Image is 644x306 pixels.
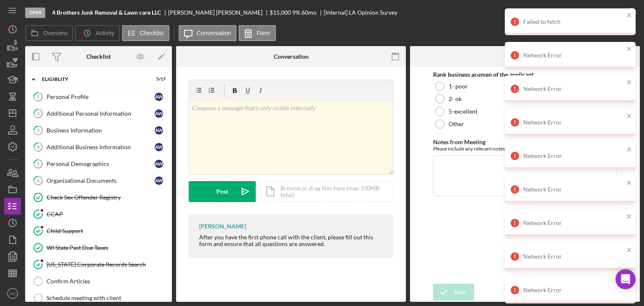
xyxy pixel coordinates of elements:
[47,228,167,234] div: Child Support
[257,30,270,36] label: Form
[29,156,168,172] a: 5Personal DemographicsAW
[47,144,155,150] div: Additional Business Information
[29,172,168,189] a: 6Organizational DocumentsAW
[454,284,466,301] div: Save
[29,105,168,122] a: 2Additional Personal InformationAW
[523,220,624,226] div: Network Error
[433,138,486,145] label: Notes from Meeting
[29,223,168,239] a: Child Support
[29,273,168,290] a: Confirm Articles
[75,25,119,41] button: Activity
[155,143,163,151] div: A W
[626,146,632,154] button: close
[449,83,468,90] label: 1- poor
[274,53,309,60] div: Conversation
[155,126,163,135] div: A W
[37,94,39,99] tspan: 1
[615,269,636,289] div: Open Intercom Messenger
[449,108,478,115] label: 5-excellent
[270,9,291,16] span: $15,000
[29,122,168,139] a: 3Business InformationAW
[626,12,632,20] button: close
[580,4,621,21] div: Mark Complete
[199,223,246,230] div: [PERSON_NAME]
[626,179,632,187] button: close
[155,93,163,101] div: A W
[626,45,632,53] button: close
[29,139,168,156] a: 4Additional Business InformationAW
[523,18,624,25] div: Failed to fetch
[523,153,624,159] div: Network Error
[4,285,21,302] button: AC
[47,244,167,251] div: WI State Past Due Taxes
[523,253,624,260] div: Network Error
[43,30,68,36] label: Overview
[47,177,155,184] div: Organizational Documents
[86,53,111,60] div: Checklist
[168,9,270,16] div: [PERSON_NAME] [PERSON_NAME]
[626,213,632,221] button: close
[37,127,39,133] tspan: 3
[523,186,624,193] div: Network Error
[199,234,385,247] div: After you have the first phone call with the client, please fill out this form and ensure that al...
[47,278,167,285] div: Confirm Articles
[189,181,256,202] button: Post
[25,8,45,18] div: Open
[140,30,164,36] label: Checklist
[47,161,155,167] div: Personal Demographics
[626,246,632,254] button: close
[433,71,617,78] div: Rank business acumen of the applicant
[122,25,169,41] button: Checklist
[572,4,640,21] button: Mark Complete
[42,77,145,82] div: Eligiblity
[239,25,276,41] button: Form
[179,25,237,41] button: Conversation
[433,145,617,152] div: Please include any relevant notes from meeting.
[47,211,167,218] div: CCAP
[151,77,166,82] div: 5 / 17
[523,86,624,92] div: Network Error
[626,112,632,120] button: close
[523,287,624,293] div: Network Error
[29,239,168,256] a: WI State Past Due Taxes
[37,111,39,116] tspan: 2
[301,9,317,16] div: 60 mo
[433,284,474,301] button: Save
[47,110,155,117] div: Additional Personal Information
[52,9,161,16] b: 4 Brothers Junk Removal & Lawn care LLC
[29,256,168,273] a: [US_STATE] Corporate Records Search
[197,30,231,36] label: Conversation
[96,30,114,36] label: Activity
[29,189,168,206] a: Check Sex Offender Registry
[47,295,167,301] div: Schedule meeting with client
[155,109,163,118] div: A W
[216,181,228,202] div: Post
[47,194,167,201] div: Check Sex Offender Registry
[25,25,73,41] button: Overview
[29,206,168,223] a: CCAP
[626,79,632,87] button: close
[10,291,15,296] text: AC
[47,127,155,134] div: Business Information
[523,52,624,59] div: Network Error
[523,119,624,126] div: Network Error
[47,261,167,268] div: [US_STATE] Corporate Records Search
[29,88,168,105] a: 1Personal ProfileAW
[449,121,464,127] label: Other
[37,161,39,166] tspan: 5
[449,96,462,102] label: 2- ok
[155,160,163,168] div: A W
[155,176,163,185] div: A W
[47,93,155,100] div: Personal Profile
[37,178,40,183] tspan: 6
[292,9,300,16] div: 9 %
[37,144,40,150] tspan: 4
[324,9,397,16] div: [Internal] LA Opinion Survey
